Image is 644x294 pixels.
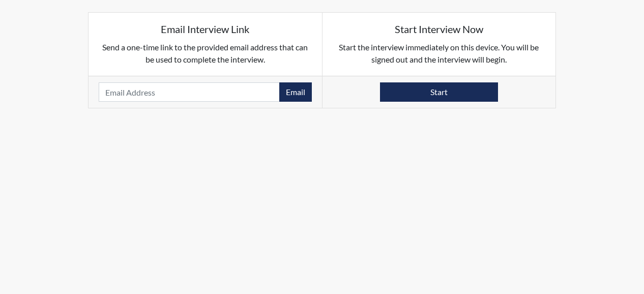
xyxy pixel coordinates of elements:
button: Start [380,82,498,102]
input: Email Address [99,82,280,102]
p: Start the interview immediately on this device. You will be signed out and the interview will begin. [333,41,546,66]
button: Email [279,82,312,102]
p: Send a one-time link to the provided email address that can be used to complete the interview. [99,41,312,66]
h5: Start Interview Now [333,23,546,35]
h5: Email Interview Link [99,23,312,35]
